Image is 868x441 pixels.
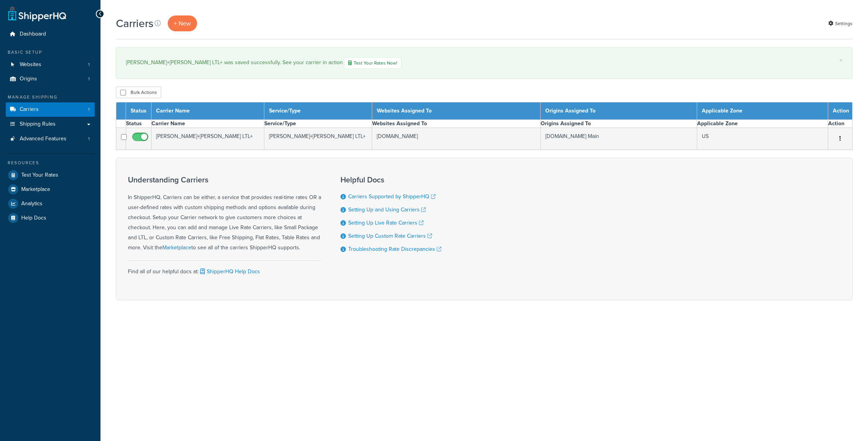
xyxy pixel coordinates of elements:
a: Carriers Supported by ShipperHQ [348,192,436,201]
span: Origins [20,76,37,82]
a: Origins 1 [6,72,95,86]
a: Advanced Features 1 [6,132,95,146]
td: US [697,128,828,150]
a: Carriers 1 [6,102,95,117]
a: Setting Up Custom Rate Carriers [348,232,432,240]
td: [DOMAIN_NAME] [372,128,541,150]
th: Action [828,102,853,120]
div: In ShipperHQ, Carriers can be either, a service that provides real-time rates OR a user-defined r... [128,175,321,253]
th: Applicable Zone [697,120,828,128]
a: ShipperHQ Help Docs [199,267,260,276]
td: [PERSON_NAME]+[PERSON_NAME] LTL+ [151,128,264,150]
td: [DOMAIN_NAME] Main [541,128,697,150]
a: Settings [828,18,853,29]
th: Action [828,120,853,128]
span: Analytics [21,201,43,207]
th: Status [126,102,151,120]
a: Shipping Rules [6,117,95,131]
a: ShipperHQ Home [8,6,66,21]
a: Setting Up and Using Carriers [348,206,426,214]
li: Websites [6,58,95,72]
a: + New [168,15,197,31]
a: Marketplace [162,243,191,252]
div: Find all of our helpful docs at: [128,261,321,277]
th: Origins Assigned To [541,120,697,128]
span: Advanced Features [20,136,66,142]
th: Websites Assigned To [372,120,541,128]
a: Websites 1 [6,58,95,72]
a: Test Your Rates [6,168,95,182]
span: 1 [88,106,90,113]
h3: Understanding Carriers [128,175,321,184]
div: Manage Shipping [6,94,95,100]
a: Analytics [6,197,95,211]
h3: Helpful Docs [340,175,441,184]
span: Websites [20,61,41,68]
li: Origins [6,72,95,86]
a: Troubleshooting Rate Discrepancies [348,245,441,253]
span: Test Your Rates [21,172,58,179]
a: Marketplace [6,182,95,196]
a: × [839,57,842,63]
th: Websites Assigned To [372,102,541,120]
th: Status [126,120,151,128]
li: Carriers [6,102,95,117]
th: Applicable Zone [697,102,828,120]
h1: Carriers [116,16,153,31]
a: Setting Up Live Rate Carriers [348,219,424,227]
th: Carrier Name [151,102,264,120]
span: Carriers [20,106,39,113]
span: Help Docs [21,215,46,221]
a: Help Docs [6,211,95,225]
span: 1 [88,61,90,68]
th: Service/Type [264,102,372,120]
a: Test Your Rates Now! [344,57,402,69]
span: 1 [88,136,90,142]
span: Marketplace [21,186,50,193]
div: Resources [6,160,95,166]
span: 1 [88,76,90,82]
button: Bulk Actions [116,87,161,98]
li: Advanced Features [6,132,95,146]
a: Dashboard [6,27,95,41]
th: Origins Assigned To [541,102,697,120]
span: Shipping Rules [20,121,56,128]
th: Service/Type [264,120,372,128]
div: [PERSON_NAME]+[PERSON_NAME] LTL+ was saved successfully. See your carrier in action [126,57,842,69]
td: [PERSON_NAME]+[PERSON_NAME] LTL+ [264,128,372,150]
th: Carrier Name [151,120,264,128]
span: Dashboard [20,31,46,37]
div: Basic Setup [6,49,95,56]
